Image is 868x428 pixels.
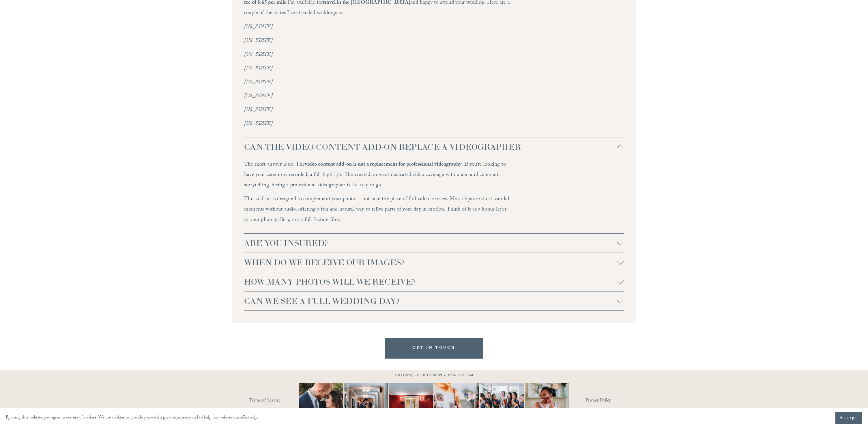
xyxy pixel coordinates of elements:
[333,383,400,427] img: A quiet hallway. A single kiss. That&rsquo;s all it takes 📷 #RaleighWeddingPhotographer
[244,50,273,59] em: [US_STATE]
[244,137,624,156] button: CAN THE VIDEO CONTENT ADD-ON REPLACE A VIDEOGRAPHER
[6,414,258,422] p: By using this website, you agree to our use of cookies. We use cookies to provide you with a grea...
[244,296,617,306] span: CAN WE SEE A FULL WEDDING DAY?
[305,160,461,169] strong: video content add-on is not a replacement for professional videography
[244,142,617,152] span: CAN THE VIDEO CONTENT ADD-ON REPLACE A VIDEOGRAPHER
[244,160,510,191] p: The short answer is no. The . If you’re looking to have your ceremony recorded, a full highlight ...
[244,92,273,101] em: [US_STATE]
[249,396,316,405] a: Terms of Service
[468,383,535,427] img: Bring the color, bring the energy! Your special day deserves nothing less. Let the good vibes do ...
[244,120,273,128] em: [US_STATE]
[835,412,862,424] button: Accept
[244,238,617,248] span: ARE YOU INSURED?
[244,291,624,310] button: CAN WE SEE A FULL WEDDING DAY?
[517,383,576,427] img: You can just tell I love this job so much 📷 It&rsquo;s moments like this one that makes all the l...
[378,383,445,427] img: Not your average dress photo. But then again, you're not here for an average wedding or looking f...
[585,396,636,405] a: Privacy Policy
[244,37,273,46] em: [US_STATE]
[244,277,617,287] span: HOW MANY PHOTOS WILL WE RECEIVE?
[244,64,273,73] em: [US_STATE]
[244,156,624,233] div: CAN THE VIDEO CONTENT ADD-ON REPLACE A VIDEOGRAPHER
[288,383,355,427] img: A lot of couples get nervous in front of the camera and that&rsquo;s completely normal. You&rsquo...
[244,194,510,226] p: This add-on is designed to complement your photos—not take the place of full video services. Most...
[423,383,490,427] img: Flatlay shots are definitely a must-have for every wedding day. They're an art form of their own....
[244,78,273,87] em: [US_STATE]
[385,338,483,358] a: GET IN TOUCH
[244,272,624,291] button: HOW MANY PHOTOS WILL WE RECEIVE?
[840,415,858,421] span: Accept
[244,253,624,272] button: WHEN DO WE RECEIVE OUR IMAGES?
[244,234,624,253] button: ARE YOU INSURED?
[384,373,484,379] p: FOLLOW @JBIVPHOTOGRAPHY ON INSTAGRAM
[244,23,273,32] em: [US_STATE]
[244,257,617,268] span: WHEN DO WE RECEIVE OUR IMAGES?
[244,106,273,115] em: [US_STATE]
